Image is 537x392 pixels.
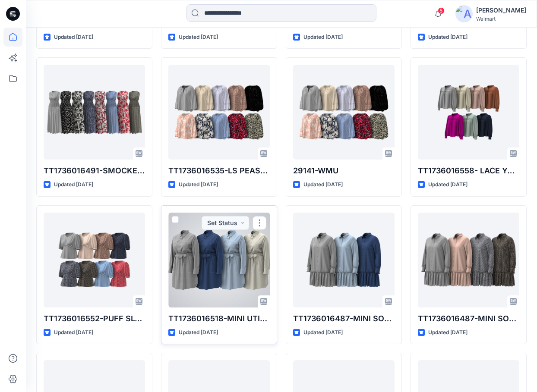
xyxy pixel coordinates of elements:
[168,213,270,307] a: TT1736016518-MINI UTILITY SHIRT DRESS-ADM-DW2416-WMUX
[418,213,519,307] a: TT1736016487-MINI SOFT SHIRT DRESS-ADM-DW2414-WMU-VISCOSE CREPE
[428,180,468,189] p: Updated [DATE]
[418,65,519,160] a: TT1736016558- LACE YOKE BUTTON DOWN-ADM-29144D-WMU CRINKLE SATIN
[179,328,218,337] p: Updated [DATE]
[293,165,395,177] p: 29141-WMU
[476,16,526,22] div: Walmart
[179,33,218,42] p: Updated [DATE]
[293,213,395,307] a: TT1736016487-MINI SOFT SHIRT DRESS-ADM-DW2414-WMU-tencel
[168,165,270,177] p: TT1736016535-LS PEASANT BLOUSE-ADM-29141-WMU
[44,165,145,177] p: TT1736016491-SMOCKED BODICE MAXI DRESS-ADM-DW2402-WMU
[476,5,526,16] div: [PERSON_NAME]
[418,165,519,177] p: TT1736016558- LACE YOKE BUTTON DOWN-ADM-29144D-WMU CRINKLE SATIN
[428,33,468,42] p: Updated [DATE]
[44,65,145,160] a: TT1736016491-SMOCKED BODICE MAXI DRESS-ADM-DW2402-WMU
[418,313,519,325] p: TT1736016487-MINI SOFT SHIRT DRESS-ADM-DW2414-WMU-VISCOSE CREPE
[44,313,145,325] p: TT1736016552-PUFF SLV EMPIRE TOP-ADM-29145-WMU
[168,313,270,325] p: TT1736016518-MINI UTILITY SHIRT DRESS-ADM-DW2416-WMUX
[303,328,343,337] p: Updated [DATE]
[54,180,93,189] p: Updated [DATE]
[303,180,343,189] p: Updated [DATE]
[303,33,343,42] p: Updated [DATE]
[179,180,218,189] p: Updated [DATE]
[455,5,473,22] img: avatar
[293,313,395,325] p: TT1736016487-MINI SOFT SHIRT DRESS-ADM-DW2414-WMU-tencel
[438,7,445,14] span: 5
[54,33,93,42] p: Updated [DATE]
[168,65,270,160] a: TT1736016535-LS PEASANT BLOUSE-ADM-29141-WMU
[54,328,93,337] p: Updated [DATE]
[428,328,468,337] p: Updated [DATE]
[293,65,395,160] a: 29141-WMU
[44,213,145,307] a: TT1736016552-PUFF SLV EMPIRE TOP-ADM-29145-WMU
